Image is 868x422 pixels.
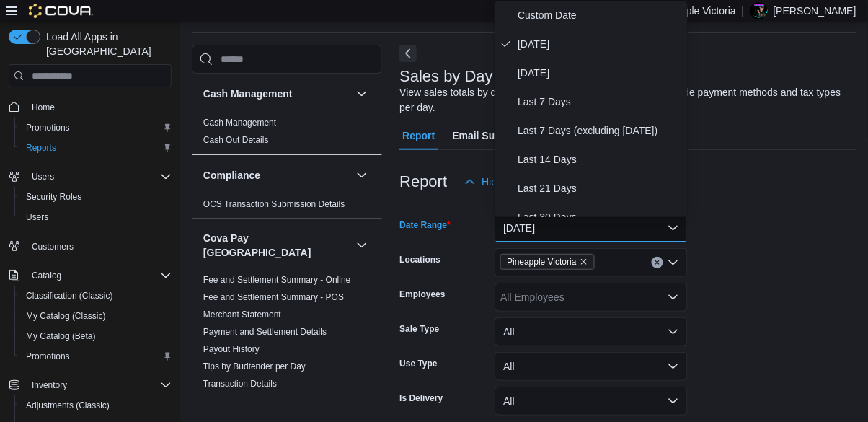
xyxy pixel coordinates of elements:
[20,397,172,414] span: Adjustments (Classic)
[203,344,260,354] a: Payout History
[203,168,350,183] button: Compliance
[192,195,382,219] div: Compliance
[203,117,276,128] span: Cash Management
[774,2,856,19] p: [PERSON_NAME]
[20,348,76,365] a: Promotions
[20,119,76,136] a: Promotions
[32,379,67,391] span: Inventory
[203,327,327,337] a: Payment and Settlement Details
[203,87,293,101] h3: Cash Management
[652,257,663,268] button: Clear input
[353,237,371,254] button: Cova Pay [GEOGRAPHIC_DATA]
[26,267,172,284] span: Catalog
[29,4,93,18] img: Cova
[26,99,61,116] a: Home
[750,2,768,19] div: Kurtis Tingley
[20,348,172,365] span: Promotions
[3,265,177,286] button: Catalog
[20,188,87,206] a: Security Roles
[495,214,688,242] button: [DATE]
[20,287,172,304] span: Classification (Classic)
[580,258,588,266] button: Remove Pineapple Victoria from selection in this group
[203,199,345,209] a: OCS Transaction Submission Details
[26,330,96,342] span: My Catalog (Beta)
[26,237,172,255] span: Customers
[402,121,435,150] span: Report
[20,119,172,136] span: Promotions
[26,351,70,362] span: Promotions
[14,306,177,326] button: My Catalog (Classic)
[203,379,277,389] a: Transaction Details
[399,45,417,62] button: Next
[203,198,345,210] span: OCS Transaction Submission Details
[20,139,172,157] span: Reports
[26,191,81,203] span: Security Roles
[26,238,79,255] a: Customers
[518,122,682,139] span: Last 7 Days (excluding [DATE])
[399,392,443,404] label: Is Delivery
[14,326,177,346] button: My Catalog (Beta)
[518,35,682,53] span: [DATE]
[203,231,350,260] button: Cova Pay [GEOGRAPHIC_DATA]
[32,241,74,252] span: Customers
[20,328,102,345] a: My Catalog (Beta)
[399,254,440,265] label: Locations
[14,286,177,306] button: Classification (Classic)
[353,167,371,184] button: Compliance
[203,118,276,128] a: Cash Management
[203,168,260,183] h3: Compliance
[20,139,62,157] a: Reports
[495,1,688,217] div: Select listbox
[3,167,177,187] button: Users
[3,375,177,395] button: Inventory
[26,168,60,185] button: Users
[26,168,172,185] span: Users
[26,290,113,302] span: Classification (Classic)
[495,317,688,346] button: All
[203,134,269,146] span: Cash Out Details
[32,171,54,183] span: Users
[518,180,682,197] span: Last 21 Days
[20,307,172,325] span: My Catalog (Classic)
[14,207,177,227] button: Users
[32,270,61,281] span: Catalog
[518,64,682,82] span: [DATE]
[20,208,172,226] span: Users
[518,151,682,168] span: Last 14 Days
[192,271,382,398] div: Cova Pay [GEOGRAPHIC_DATA]
[26,142,56,154] span: Reports
[20,208,54,226] a: Users
[203,292,344,302] a: Fee and Settlement Summary - POS
[668,291,679,303] button: Open list of options
[14,395,177,416] button: Adjustments (Classic)
[26,400,110,411] span: Adjustments (Classic)
[20,307,112,325] a: My Catalog (Classic)
[26,377,73,394] button: Inventory
[518,6,682,24] span: Custom Date
[26,310,106,322] span: My Catalog (Classic)
[203,361,306,372] span: Tips by Budtender per Day
[14,187,177,207] button: Security Roles
[203,361,306,372] a: Tips by Budtender per Day
[26,122,70,133] span: Promotions
[518,93,682,110] span: Last 7 Days
[203,309,281,320] a: Merchant Statement
[495,387,688,416] button: All
[14,118,177,138] button: Promotions
[399,68,493,85] h3: Sales by Day
[495,352,688,381] button: All
[453,121,544,150] span: Email Subscription
[399,219,451,231] label: Date Range
[203,309,281,320] span: Merchant Statement
[26,211,48,223] span: Users
[655,2,737,19] p: Pineapple Victoria
[3,96,177,117] button: Home
[203,378,277,390] span: Transaction Details
[203,343,260,355] span: Payout History
[26,267,67,284] button: Catalog
[500,254,594,270] span: Pineapple Victoria
[14,138,177,158] button: Reports
[518,208,682,226] span: Last 30 Days
[20,287,119,304] a: Classification (Classic)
